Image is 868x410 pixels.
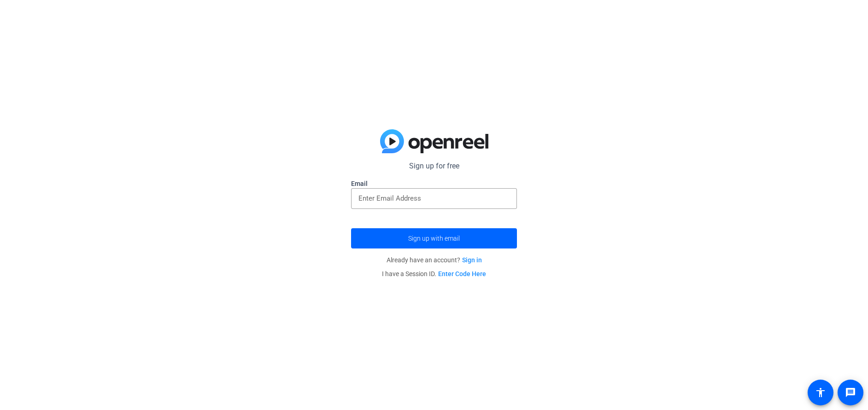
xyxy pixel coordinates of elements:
input: Enter Email Address [358,193,510,204]
a: Enter Code Here [438,270,486,277]
mat-icon: message [845,387,856,398]
img: blue-gradient.svg [380,129,488,153]
a: Sign in [462,256,482,264]
mat-icon: accessibility [815,387,826,398]
p: Sign up for free [351,161,517,172]
button: Sign up with email [351,228,517,248]
span: Already have an account? [387,256,482,264]
span: I have a Session ID. [382,270,486,277]
label: Email [351,179,517,188]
